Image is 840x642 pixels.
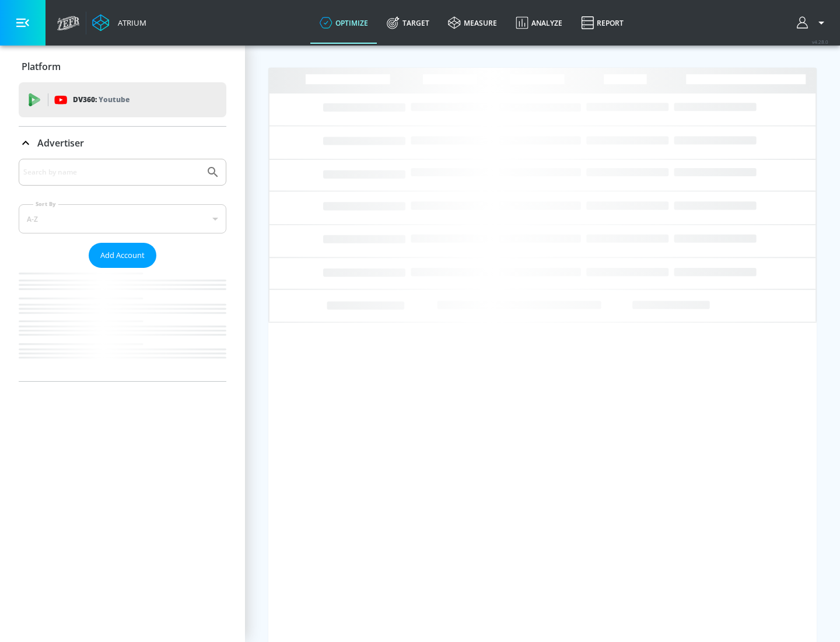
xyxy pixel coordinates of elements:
div: Platform [19,50,226,83]
p: Platform [22,60,61,73]
label: Sort By [33,200,58,208]
div: Advertiser [19,127,226,159]
div: A-Z [19,204,226,233]
a: Report [572,2,633,44]
div: Atrium [113,18,146,28]
a: Atrium [92,14,146,32]
span: v 4.28.0 [812,39,828,45]
p: DV360: [73,93,129,106]
span: Add Account [100,249,145,262]
p: Advertiser [37,137,84,149]
input: Search by name [23,165,200,180]
nav: list of Advertiser [19,268,226,381]
div: DV360: Youtube [19,82,226,117]
button: Add Account [89,243,156,268]
a: optimize [310,2,377,44]
a: Target [377,2,439,44]
a: measure [439,2,506,44]
p: Youtube [99,93,129,106]
a: Analyze [506,2,572,44]
div: Advertiser [19,159,226,381]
